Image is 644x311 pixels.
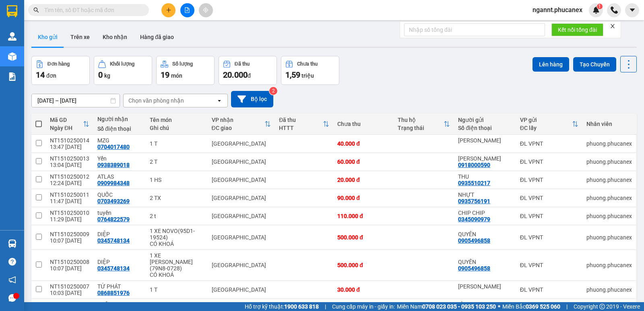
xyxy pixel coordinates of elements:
div: 0868851976 [97,290,130,296]
div: Người gửi [458,117,512,123]
button: caret-down [625,3,639,17]
div: CHIP CHIP [458,210,512,216]
sup: 1 [597,4,603,9]
div: Yến [97,155,142,162]
span: ⚪️ [498,305,500,308]
div: 2 T [150,159,204,165]
div: ATLAS [97,173,142,180]
div: 1 HS [150,177,204,183]
div: 0918000590 [458,162,490,168]
span: message [8,294,16,302]
div: CÓ KHOÁ [150,272,204,278]
div: 0905496858 [458,265,490,272]
div: 0704017480 [97,144,130,150]
button: Lên hàng [533,57,569,72]
span: Kết nối tổng đài [558,25,597,34]
span: | [325,302,326,311]
div: THU [458,173,512,180]
div: NT1510250008 [50,259,89,265]
div: 0935510217 [458,180,490,186]
th: Toggle SortBy [275,113,333,135]
div: 0905496858 [458,237,490,244]
div: 13:04 [DATE] [50,162,89,168]
div: 90.000 đ [337,195,390,201]
div: ĐL VPNT [520,213,578,219]
span: question-circle [8,258,16,266]
span: Hỗ trợ kỹ thuật: [245,302,319,311]
div: phuong.phucanex [586,159,632,165]
div: Thu hộ [398,117,444,123]
div: 30.000 đ [337,286,390,293]
span: search [33,7,39,13]
div: NT1510250013 [50,155,89,162]
div: 1 T [150,286,204,293]
div: HTTT [279,125,323,131]
span: Cung cấp máy in - giấy in: [332,302,395,311]
div: 500.000 đ [337,234,390,241]
div: Ghi chú [150,125,204,131]
button: Số lượng19món [156,56,215,85]
div: QUYÊN [458,259,512,265]
span: plus [166,7,171,13]
div: phuong.phucanex [586,140,632,147]
span: | [566,302,568,311]
div: 110.000 đ [337,213,390,219]
div: VP gửi [520,117,572,123]
img: warehouse-icon [8,32,17,41]
img: solution-icon [8,72,17,81]
div: Trạng thái [398,125,444,131]
span: 20.000 [223,70,248,80]
img: icon-new-feature [592,6,600,14]
span: đơn [46,72,56,79]
th: Toggle SortBy [46,113,93,135]
button: Chưa thu1,59 triệu [281,56,339,85]
span: 19 [161,70,169,80]
div: 11:29 [DATE] [50,216,89,222]
span: món [171,72,182,79]
div: NT1510250014 [50,137,89,144]
input: Select a date range. [32,94,120,107]
span: 1,59 [285,70,300,80]
div: Chọn văn phòng nhận [128,97,184,105]
strong: 1900 633 818 [284,303,319,310]
div: Đã thu [235,61,250,67]
img: phone-icon [611,6,618,14]
div: VP nhận [212,117,265,123]
div: NAM QUANG [458,137,512,144]
img: warehouse-icon [8,239,17,248]
span: Miền Bắc [502,302,560,311]
span: close [610,23,615,29]
div: MZG [97,137,142,144]
button: Kho nhận [96,27,134,47]
button: plus [161,3,175,17]
div: 0764822579 [97,216,130,222]
div: phuong.phucanex [586,262,632,268]
div: THÔNG [97,301,142,308]
div: 0345748134 [97,265,130,272]
div: 500.000 đ [337,262,390,268]
button: Bộ lọc [231,91,273,107]
div: CÓ KHOÁ [150,241,204,247]
div: Đã thu [279,117,323,123]
div: phuong.phucanex [586,177,632,183]
button: Đơn hàng14đơn [31,56,90,85]
button: Khối lượng0kg [94,56,152,85]
div: [GEOGRAPHIC_DATA] [212,159,271,165]
div: [GEOGRAPHIC_DATA] [212,140,271,147]
div: Đơn hàng [47,61,70,67]
div: [GEOGRAPHIC_DATA] [212,213,271,219]
button: Trên xe [64,27,96,47]
div: Chưa thu [297,61,318,67]
div: tuyền [97,210,142,216]
div: phuong.phucanex [586,213,632,219]
div: 1 T [150,140,204,147]
div: ĐC lấy [520,125,572,131]
div: ĐL VPNT [520,286,578,293]
div: 2 t [150,213,204,219]
div: TỨ PHÁT [97,283,142,290]
div: 10:07 [DATE] [50,265,89,272]
input: Tìm tên, số ĐT hoặc mã đơn [44,6,139,14]
div: Số điện thoại [97,126,142,132]
div: ĐL VPNT [520,195,578,201]
div: phuong.phucanex [586,286,632,293]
